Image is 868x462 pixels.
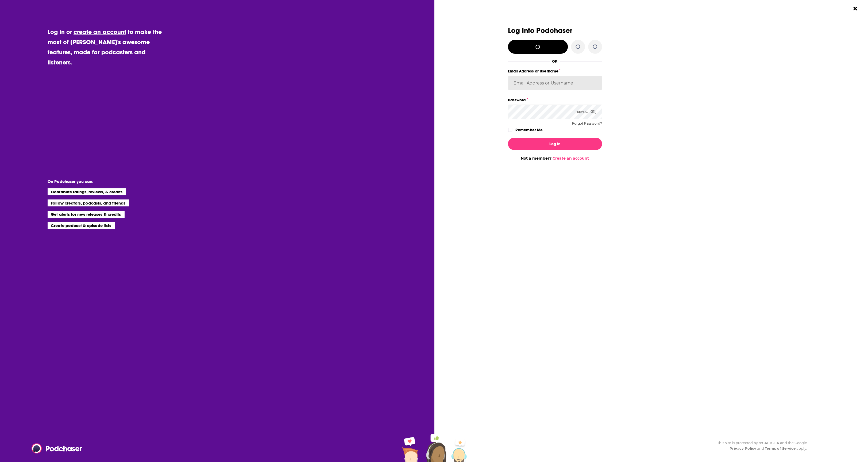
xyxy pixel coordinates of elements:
img: Podchaser - Follow, Share and Rate Podcasts [32,443,83,453]
li: Follow creators, podcasts, and friends [48,199,129,206]
a: Terms of Service [765,446,796,451]
a: Create an account [553,156,589,161]
h3: Log Into Podchaser [508,27,602,34]
input: Email Address or Username [508,76,602,90]
a: Privacy Policy [730,446,756,451]
label: Email Address or Username [508,68,602,75]
li: Get alerts for new releases & credits [48,211,124,218]
div: This site is protected by reCAPTCHA and the Google and apply. [713,440,807,451]
div: Not a member? [508,156,602,161]
a: create an account [74,28,126,36]
li: Contribute ratings, reviews, & credits [48,188,126,195]
button: Close Button [850,3,860,14]
div: OR [552,59,558,63]
label: Password [508,97,602,103]
li: On Podchaser you can: [48,179,155,184]
label: Remember Me [515,126,542,133]
div: Reveal [577,105,596,119]
a: Podchaser - Follow, Share and Rate Podcasts [32,443,79,453]
li: Create podcast & episode lists [48,222,115,229]
button: Log In [508,138,602,150]
button: Forgot Password? [572,122,602,125]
